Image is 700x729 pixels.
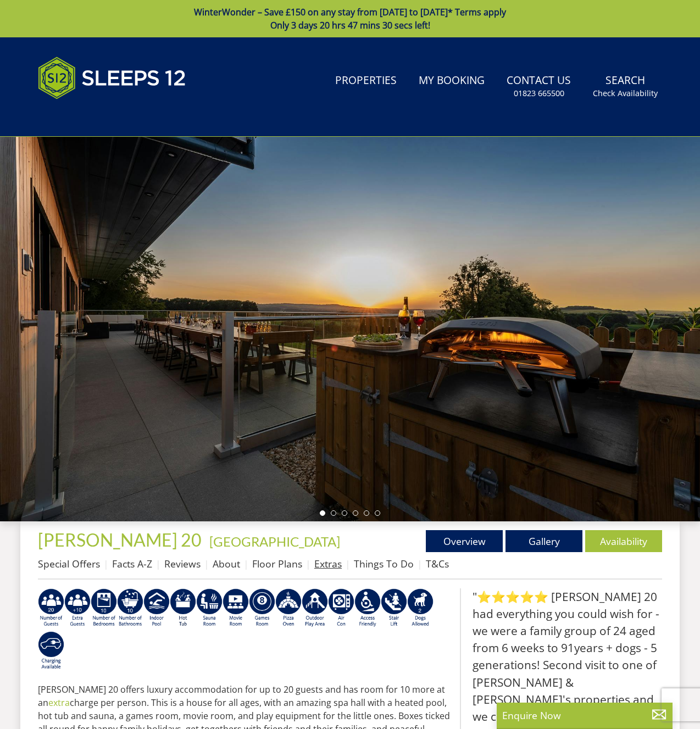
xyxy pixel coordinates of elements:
a: About [213,557,240,570]
img: AD_4nXcnT2OPG21WxYUhsl9q61n1KejP7Pk9ESVM9x9VetD-X_UXXoxAKaMRZGYNcSGiAsmGyKm0QlThER1osyFXNLmuYOVBV... [38,631,64,671]
img: AD_4nXfvn8RXFi48Si5WD_ef5izgnipSIXhRnV2E_jgdafhtv5bNmI08a5B0Z5Dh6wygAtJ5Dbjjt2cCuRgwHFAEvQBwYj91q... [117,588,143,628]
img: AD_4nXfBB-ai4Qu4M4YLeywR79h0kb0ot0HR5fA9y3gB-2-pf03FHuFJLIO9f-aLu5gyWktcCvHg-Z6IsqQ_BjCFlXqZYLf2f... [38,588,64,628]
a: Reviews [164,557,201,570]
a: Things To Do [354,557,414,570]
a: [PERSON_NAME] 20 [38,529,205,550]
a: Availability [585,530,662,552]
a: SearchCheck Availability [588,69,662,104]
a: Gallery [505,530,582,552]
span: [PERSON_NAME] 20 [38,529,202,550]
small: Check Availability [593,88,658,99]
img: AD_4nXcpX5uDwed6-YChlrI2BYOgXwgg3aqYHOhRm0XfZB-YtQW2NrmeCr45vGAfVKUq4uWnc59ZmEsEzoF5o39EWARlT1ewO... [170,588,196,628]
a: Extras [314,557,342,570]
a: My Booking [414,69,489,93]
a: Contact Us01823 665500 [502,69,575,104]
a: Properties [331,69,401,93]
img: Sleeps 12 [38,51,186,105]
img: AD_4nXei2dp4L7_L8OvME76Xy1PUX32_NMHbHVSts-g-ZAVb8bILrMcUKZI2vRNdEqfWP017x6NFeUMZMqnp0JYknAB97-jDN... [143,588,170,628]
a: Facts A-Z [112,557,152,570]
img: AD_4nXfZxIz6BQB9SA1qRR_TR-5tIV0ZeFY52bfSYUXaQTY3KXVpPtuuoZT3Ql3RNthdyy4xCUoonkMKBfRi__QKbC4gcM_TO... [91,588,117,628]
img: AD_4nXdjbGEeivCGLLmyT_JEP7bTfXsjgyLfnLszUAQeQ4RcokDYHVBt5R8-zTDbAVICNoGv1Dwc3nsbUb1qR6CAkrbZUeZBN... [196,588,223,628]
img: AD_4nXdwraYVZ2fjjsozJ3MSjHzNlKXAQZMDIkuwYpBVn5DeKQ0F0MOgTPfN16CdbbfyNhSuQE5uMlSrE798PV2cbmCW5jN9_... [328,588,354,628]
a: [GEOGRAPHIC_DATA] [209,533,340,549]
span: Only 3 days 20 hrs 47 mins 30 secs left! [270,19,430,31]
a: T&Cs [426,557,449,570]
small: 01823 665500 [514,88,564,99]
img: AD_4nXe7_8LrJK20fD9VNWAdfykBvHkWcczWBt5QOadXbvIwJqtaRaRf-iI0SeDpMmH1MdC9T1Vy22FMXzzjMAvSuTB5cJ7z5... [407,588,434,628]
iframe: Customer reviews powered by Trustpilot [32,112,148,121]
a: extra [48,697,70,709]
a: Special Offers [38,557,100,570]
p: Enquire Now [502,708,667,722]
img: AD_4nXfjdDqPkGBf7Vpi6H87bmAUe5GYCbodrAbU4sf37YN55BCjSXGx5ZgBV7Vb9EJZsXiNVuyAiuJUB3WVt-w9eJ0vaBcHg... [302,588,328,628]
img: AD_4nXdrZMsjcYNLGsKuA84hRzvIbesVCpXJ0qqnwZoX5ch9Zjv73tWe4fnFRs2gJ9dSiUubhZXckSJX_mqrZBmYExREIfryF... [249,588,275,628]
a: Floor Plans [252,557,302,570]
img: AD_4nXf40JzOIxHWtlaOnCYcYOQXG5fBIDqTrgsKVN4W2UXluGrOX8LITqZiJBGHdjxZbjxwkDOH3sQjEwDbaS5MkP4cUzOgO... [64,588,91,628]
img: AD_4nXcMx2CE34V8zJUSEa4yj9Pppk-n32tBXeIdXm2A2oX1xZoj8zz1pCuMiQujsiKLZDhbHnQsaZvA37aEfuFKITYDwIrZv... [223,588,249,628]
a: Overview [426,530,503,552]
img: AD_4nXeNuZ_RiRi883_nkolMQv9HCerd22NI0v1hHLGItzVV83AiNu4h--QJwUvANPnw_Sp7q9QsgAklTwjKkl_lqMaKwvT9Z... [381,588,407,628]
img: AD_4nXcLqu7mHUlbleRlt8iu7kfgD4c5vuY3as6GS2DgJT-pw8nhcZXGoB4_W80monpGRtkoSxUHjxYl0H8gUZYdyx3eTSZ87... [275,588,302,628]
span: - [205,533,340,549]
img: AD_4nXe3VD57-M2p5iq4fHgs6WJFzKj8B0b3RcPFe5LKK9rgeZlFmFoaMJPsJOOJzc7Q6RMFEqsjIZ5qfEJu1txG3QLmI_2ZW... [354,588,381,628]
